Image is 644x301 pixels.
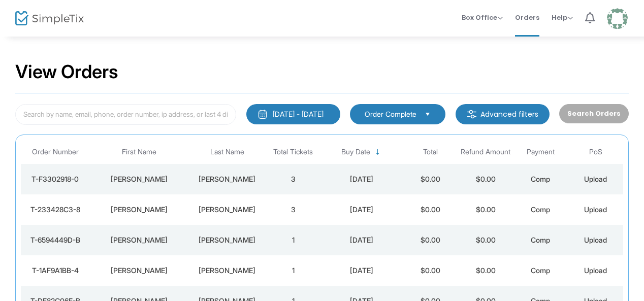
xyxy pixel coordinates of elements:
div: Saul [92,235,186,245]
span: Last Name [210,148,244,156]
div: Miller [191,174,263,184]
span: Payment [527,148,555,156]
span: Comp [531,266,550,275]
img: filter [467,109,477,119]
td: 1 [266,225,320,255]
span: Order Number [32,148,79,156]
td: 3 [266,194,320,225]
th: Refund Amount [458,140,513,164]
td: $0.00 [458,255,513,286]
span: Box Office [462,13,503,22]
td: $0.00 [458,225,513,255]
span: Sortable [374,148,382,156]
div: [DATE] - [DATE] [273,109,324,119]
th: Total Tickets [266,140,320,164]
h2: View Orders [15,61,118,83]
div: 9/21/2025 [323,235,400,245]
span: Upload [584,175,607,183]
div: T-1AF9A1BB-4 [23,265,87,276]
span: Upload [584,205,607,214]
div: 9/21/2025 [323,174,400,184]
th: Total [403,140,458,164]
div: Karen [92,174,186,184]
span: Orders [515,5,539,30]
td: $0.00 [403,164,458,194]
input: Search by name, email, phone, order number, ip address, or last 4 digits of card [15,104,236,125]
span: Buy Date [341,148,370,156]
button: Select [421,109,435,120]
div: Leila [92,205,186,215]
span: First Name [122,148,156,156]
div: T-F3302918-0 [23,174,87,184]
span: PoS [589,148,602,156]
td: 1 [266,255,320,286]
div: Mankarious [191,205,263,215]
td: $0.00 [403,225,458,255]
td: $0.00 [458,194,513,225]
m-button: Advanced filters [456,104,550,124]
td: 3 [266,164,320,194]
div: T-233428C3-8 [23,205,87,215]
div: Brooke [92,265,186,276]
span: Upload [584,266,607,275]
span: Upload [584,236,607,244]
span: Comp [531,236,550,244]
span: Comp [531,205,550,214]
div: 9/21/2025 [323,265,400,276]
td: $0.00 [403,194,458,225]
div: T-6594449D-B [23,235,87,245]
td: $0.00 [403,255,458,286]
img: monthly [257,109,268,119]
span: Order Complete [365,109,416,119]
div: Pannell [191,235,263,245]
div: Sheldon [191,265,263,276]
span: Comp [531,175,550,183]
button: [DATE] - [DATE] [246,104,340,124]
span: Help [552,13,573,22]
td: $0.00 [458,164,513,194]
div: 9/21/2025 [323,205,400,215]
